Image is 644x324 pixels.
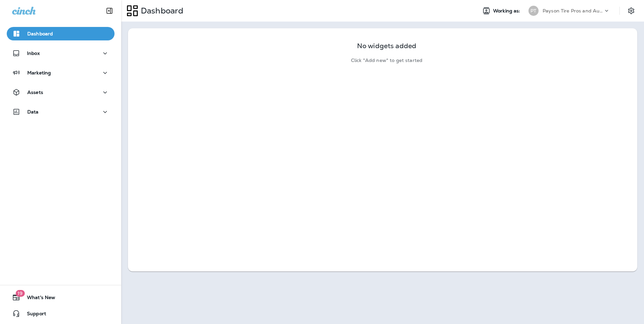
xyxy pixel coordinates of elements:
p: Data [27,109,39,115]
button: Marketing [7,66,115,79]
button: 19What's New [7,291,115,304]
p: Marketing [27,70,51,75]
span: Support [20,311,46,319]
button: Data [7,105,115,119]
button: Collapse Sidebar [100,4,119,18]
span: Working as: [493,8,522,14]
p: Dashboard [138,6,183,16]
button: Settings [625,5,637,17]
p: No widgets added [357,43,416,49]
button: Assets [7,86,115,99]
p: Payson Tire Pros and Automotive [543,8,603,13]
button: Support [7,307,115,320]
div: PT [528,6,539,16]
span: 19 [15,290,25,297]
p: Inbox [27,51,40,56]
p: Assets [27,90,43,95]
p: Dashboard [27,31,53,36]
span: What's New [20,295,55,303]
button: Dashboard [7,27,115,40]
p: Click "Add new" to get started [351,58,422,63]
button: Inbox [7,46,115,60]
